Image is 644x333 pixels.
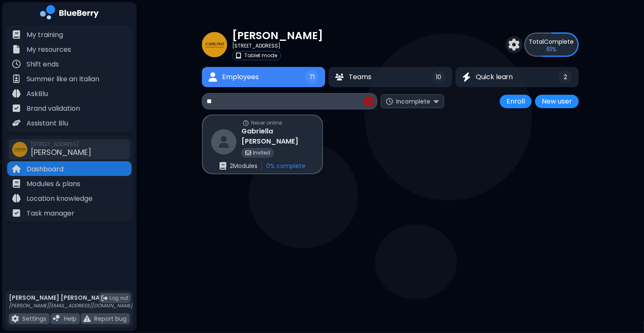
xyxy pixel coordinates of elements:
img: clear search [364,96,374,107]
span: 10 [436,73,441,81]
button: TeamsTeams10 [329,67,452,87]
span: [STREET_ADDRESS] [31,141,91,148]
img: file icon [83,315,91,322]
h3: Gabriella [PERSON_NAME] [241,126,314,147]
span: Log out [109,295,128,301]
p: Settings [22,315,46,322]
span: Teams [349,72,371,82]
span: Incomplete [396,98,430,105]
p: Never online [251,120,282,126]
img: file icon [12,30,21,39]
span: Total [529,37,544,46]
p: 0 % complete [266,162,305,170]
img: file icon [12,194,21,202]
button: Incomplete [381,94,444,108]
img: online status [243,120,249,126]
span: [PERSON_NAME] [31,147,91,157]
p: [STREET_ADDRESS] [232,43,281,49]
img: file icon [12,75,21,83]
img: enrollments [220,162,226,170]
img: company thumbnail [12,142,27,157]
img: file icon [11,315,19,322]
p: Invited [253,149,270,156]
img: file icon [12,119,21,127]
p: Tablet mode [244,52,277,59]
span: Employees [222,72,259,82]
button: EmployeesEmployees71 [202,67,325,87]
p: My resources [27,45,71,55]
p: Report bug [94,315,127,322]
p: 2 Module s [230,162,257,170]
p: Modules & plans [27,179,80,189]
img: invited [245,150,251,156]
img: file icon [12,165,21,173]
p: Shift ends [27,59,59,69]
p: [PERSON_NAME] [PERSON_NAME] [9,294,133,301]
img: file icon [12,45,21,53]
img: company logo [40,5,99,22]
img: file icon [12,209,21,217]
p: AskBlu [27,89,48,99]
p: Task manager [27,208,74,218]
img: restaurant [211,129,236,155]
a: online statusNever onlinerestaurantGabriella [PERSON_NAME]invitedInvitedenrollments2Modules0% com... [202,115,323,174]
img: Incomplete [386,98,393,105]
img: Quick learn [462,72,471,82]
p: Location knowledge [27,194,93,204]
span: Quick learn [476,72,513,82]
span: 2 [564,73,567,81]
a: tabletTablet mode [232,51,323,60]
span: 71 [309,73,315,81]
img: Teams [335,74,344,80]
p: [PERSON_NAME][EMAIL_ADDRESS][DOMAIN_NAME] [9,302,133,309]
p: Dashboard [27,164,64,174]
button: Enroll [500,95,532,108]
img: file icon [12,89,21,98]
img: expand [434,97,439,105]
img: logout [101,295,108,301]
img: file icon [12,60,21,68]
p: Assistant Blu [27,118,68,128]
p: Brand validation [27,104,80,114]
p: Summer like an Italian [27,74,99,84]
img: Employees [209,72,217,82]
img: settings [508,39,520,51]
img: tablet [236,53,241,59]
img: company thumbnail [202,32,227,57]
p: My training [27,30,63,40]
img: file icon [53,315,61,322]
p: 61 % [546,45,557,53]
button: New user [535,95,579,108]
p: Help [64,315,77,322]
button: Quick learnQuick learn2 [456,67,579,87]
img: file icon [12,104,21,112]
p: [PERSON_NAME] [232,29,323,43]
img: file icon [12,179,21,188]
p: Complete [529,38,574,45]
